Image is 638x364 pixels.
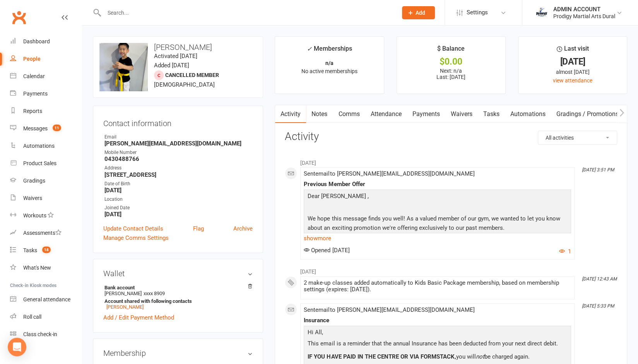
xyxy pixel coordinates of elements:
div: ADMIN ACCOUNT [553,6,615,13]
div: Dashboard [23,38,50,44]
a: Archive [233,224,253,233]
i: ✓ [307,45,312,53]
div: Open Intercom Messenger [8,338,26,356]
button: 1 [559,247,571,256]
div: Date of Birth [104,180,253,188]
span: [DEMOGRAPHIC_DATA] [154,81,215,88]
strong: Bank account [104,285,249,291]
a: Messages 11 [10,120,82,137]
span: Sent email to [PERSON_NAME][EMAIL_ADDRESS][DOMAIN_NAME] [304,306,474,313]
a: Product Sales [10,155,82,172]
span: xxxx 8909 [144,291,165,296]
a: view attendance [553,77,592,84]
input: Search... [102,7,392,18]
a: Notes [306,105,333,123]
a: Activity [275,105,306,123]
li: [PERSON_NAME] [103,284,253,311]
div: Automations [23,143,55,149]
span: 18 [42,246,51,253]
div: General attendance [23,296,70,302]
a: General attendance kiosk mode [10,291,82,308]
span: Opened [DATE] [304,247,349,254]
a: Waivers [10,190,82,207]
span: not [476,353,484,360]
h3: Activity [285,131,617,143]
img: image1693379823.png [99,43,148,91]
i: [DATE] 5:33 PM [582,303,614,309]
div: Product Sales [23,160,56,166]
strong: [STREET_ADDRESS] [104,171,253,178]
a: Waivers [445,105,477,123]
a: Reports [10,103,82,120]
div: What's New [23,265,51,271]
div: Payments [23,91,48,97]
a: Tasks [477,105,505,123]
strong: Account shared with following contacts [104,298,249,304]
div: Calendar [23,73,45,79]
div: Location [104,196,253,203]
div: 2 make-up classes added automatically to Kids Basic Package membership, based on membership setti... [304,280,571,293]
a: Clubworx [9,8,29,27]
div: Joined Date [104,204,253,212]
p: Dear [PERSON_NAME] , [306,191,569,203]
a: Payments [10,85,82,103]
a: Class kiosk mode [10,326,82,343]
div: Mobile Number [104,149,253,156]
div: Prodigy Martial Arts Dural [553,13,615,20]
a: Gradings [10,172,82,190]
p: Hi All, [306,328,569,339]
div: Tasks [23,247,37,253]
p: you will be charged again. [306,352,569,363]
div: Last visit [556,44,588,58]
li: [DATE] [285,263,617,276]
div: People [23,56,41,62]
div: Roll call [23,314,41,320]
a: What's New [10,259,82,277]
time: Activated [DATE] [154,53,197,60]
div: Previous Member Offer [304,181,571,188]
h3: Membership [103,349,253,357]
div: Email [104,133,253,141]
div: $ Balance [437,44,465,58]
a: Gradings / Promotions [551,105,624,123]
div: Assessments [23,230,62,236]
h3: Contact information [103,116,253,128]
div: Reports [23,108,42,114]
div: Messages [23,125,48,132]
a: Update Contact Details [103,224,163,233]
a: Dashboard [10,33,82,50]
span: Cancelled member [165,72,219,78]
img: thumb_image1686208220.png [534,5,549,21]
a: Workouts [10,207,82,224]
p: We hope this message finds you well! As a valued member of our gym, we wanted to let you know abo... [306,214,569,234]
a: People [10,50,82,68]
div: almost [DATE] [525,68,620,76]
li: [DATE] [285,155,617,167]
i: [DATE] 12:43 AM [582,276,617,282]
div: Memberships [307,44,352,58]
a: show more [304,233,571,244]
div: Class check-in [23,331,57,337]
strong: n/a [325,60,334,66]
p: Next: n/a Last: [DATE] [404,68,498,80]
p: This email is a reminder that the annual Insurance has been deducted from your next direct debit. [306,339,569,350]
div: Address [104,164,253,172]
span: No active memberships [301,68,357,74]
div: Workouts [23,212,46,219]
a: Attendance [365,105,407,123]
a: Comms [333,105,365,123]
i: [DATE] 3:51 PM [582,167,614,173]
div: $0.00 [404,58,498,66]
a: Automations [505,105,551,123]
a: [PERSON_NAME] [106,304,144,310]
span: Settings [467,4,488,21]
a: Manage Comms Settings [103,233,169,243]
a: Tasks 18 [10,242,82,259]
a: Add / Edit Payment Method [103,313,174,322]
span: Sent email to [PERSON_NAME][EMAIL_ADDRESS][DOMAIN_NAME] [304,170,474,177]
strong: 0430488766 [104,156,253,162]
button: Add [402,6,435,19]
div: Gradings [23,178,45,184]
span: 11 [53,125,61,131]
strong: [DATE] [104,187,253,194]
